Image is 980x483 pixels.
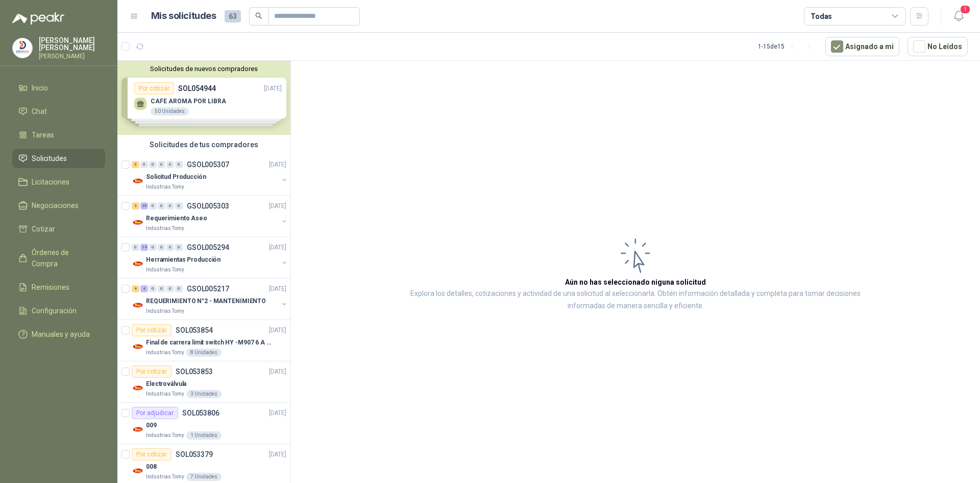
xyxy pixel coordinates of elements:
span: Inicio [32,82,48,94]
p: [DATE] [269,367,286,377]
a: Por cotizarSOL053854[DATE] Company LogoFinal de carrera limit switch HY -M907 6 A - 250 V a.cIndu... [117,320,290,361]
a: Manuales y ayuda [12,325,105,344]
div: Por cotizar [132,324,171,336]
div: 0 [158,244,165,251]
div: 0 [158,202,165,210]
img: Company Logo [132,216,144,228]
p: 008 [146,462,157,472]
div: 0 [158,285,165,292]
div: 0 [149,244,157,251]
span: Solicitudes [32,153,67,164]
p: SOL053806 [182,409,219,417]
p: SOL053379 [176,451,213,458]
a: Cotizar [12,219,105,239]
div: 1 Unidades [186,431,222,440]
button: No Leídos [908,37,968,56]
p: GSOL005303 [187,202,229,210]
div: 2 [132,202,139,210]
a: Licitaciones [12,172,105,192]
div: Por cotizar [132,365,171,378]
div: 0 [175,285,183,292]
p: Industrias Tomy [146,349,184,357]
a: Remisiones [12,278,105,297]
a: Chat [12,102,105,121]
a: Por adjudicarSOL053806[DATE] Company Logo009Industrias Tomy1 Unidades [117,403,290,444]
div: Solicitudes de tus compradores [117,135,290,154]
a: 2 25 0 0 0 0 GSOL005303[DATE] Company LogoRequerimiento AseoIndustrias Tomy [132,200,288,233]
p: Industrias Tomy [146,390,184,398]
p: REQUERIMIENTO N°2 - MANTENIMIENTO [146,296,266,306]
p: Industrias Tomy [146,307,184,315]
div: 14 [140,244,148,251]
div: Por adjudicar [132,407,178,419]
div: 8 Unidades [186,349,222,357]
button: Asignado a mi [825,37,899,56]
a: 3 0 0 0 0 0 GSOL005307[DATE] Company LogoSolicitud ProducciónIndustrias Tomy [132,158,288,191]
p: [PERSON_NAME] [PERSON_NAME] [39,37,105,51]
p: Herramientas Producción [146,255,220,265]
span: Configuración [32,305,77,316]
button: Solicitudes de nuevos compradores [121,65,286,73]
img: Company Logo [132,340,144,353]
p: SOL053854 [176,327,213,334]
p: Electroválvula [146,379,186,389]
span: Remisiones [32,282,69,293]
a: Negociaciones [12,196,105,215]
div: 7 Unidades [186,473,222,481]
div: 0 [175,244,183,251]
div: 0 [149,285,157,292]
div: 25 [140,202,148,210]
div: Todas [811,11,832,22]
div: 0 [149,202,157,210]
div: 0 [175,202,183,210]
div: 0 [149,161,157,168]
div: 0 [166,161,174,168]
a: Órdenes de Compra [12,243,105,273]
p: [DATE] [269,326,286,335]
p: SOL053853 [176,368,213,375]
span: Cotizar [32,223,55,235]
div: Por cotizar [132,448,171,461]
p: [DATE] [269,160,286,170]
p: Industrias Tomy [146,473,184,481]
img: Company Logo [132,299,144,311]
p: [DATE] [269,201,286,211]
p: [DATE] [269,284,286,294]
p: Industrias Tomy [146,183,184,191]
p: GSOL005294 [187,244,229,251]
h3: Aún no has seleccionado niguna solicitud [565,277,706,288]
div: 3 Unidades [186,390,222,398]
p: Final de carrera limit switch HY -M907 6 A - 250 V a.c [146,338,273,348]
span: Negociaciones [32,200,79,211]
p: GSOL005307 [187,161,229,168]
div: 0 [166,202,174,210]
img: Logo peakr [12,12,64,25]
p: Explora los detalles, cotizaciones y actividad de una solicitud al seleccionarla. Obtén informaci... [393,288,878,312]
span: Chat [32,106,47,117]
img: Company Logo [132,465,144,477]
h1: Mis solicitudes [151,9,216,24]
span: 63 [225,10,241,22]
div: 0 [166,244,174,251]
div: 0 [158,161,165,168]
img: Company Logo [132,258,144,270]
span: Manuales y ayuda [32,329,90,340]
p: 009 [146,421,157,430]
a: Solicitudes [12,149,105,168]
div: 4 [140,285,148,292]
img: Company Logo [132,382,144,394]
div: 1 - 15 de 15 [758,38,817,55]
div: Solicitudes de nuevos compradoresPor cotizarSOL054944[DATE] CAFE AROMA POR LIBRA50 UnidadesPor co... [117,61,290,135]
a: Tareas [12,125,105,145]
a: Inicio [12,78,105,98]
img: Company Logo [132,423,144,435]
p: [DATE] [269,243,286,252]
a: 0 14 0 0 0 0 GSOL005294[DATE] Company LogoHerramientas ProducciónIndustrias Tomy [132,241,288,274]
p: [PERSON_NAME] [39,53,105,59]
div: 0 [166,285,174,292]
p: GSOL005217 [187,285,229,292]
a: Configuración [12,301,105,320]
p: [DATE] [269,450,286,459]
span: search [255,12,262,19]
a: Por cotizarSOL053853[DATE] Company LogoElectroválvulaIndustrias Tomy3 Unidades [117,361,290,403]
